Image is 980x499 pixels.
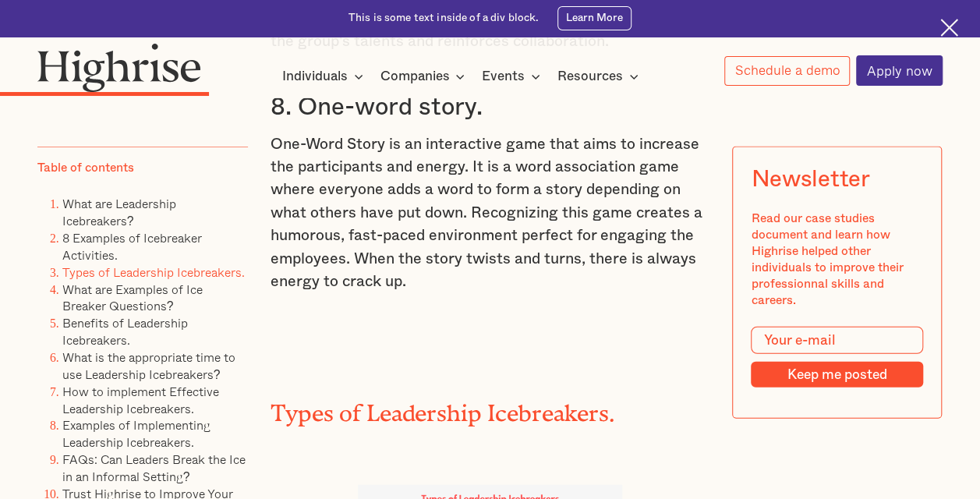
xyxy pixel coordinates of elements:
[62,279,203,315] a: What are Examples of Ice Breaker Questions?
[752,211,923,308] div: Read our case studies document and learn how Highrise helped other individuals to improve their p...
[37,160,134,176] div: Table of contents
[940,19,958,37] img: Cross icon
[282,67,368,86] div: Individuals
[62,194,176,230] a: What are Leadership Icebreakers?
[557,67,623,86] div: Resources
[752,362,923,388] input: Keep me posted
[752,327,923,388] form: Modal Form
[557,6,632,30] a: Learn More
[62,416,211,451] a: Examples of Implementing Leadership Icebreakers.
[62,348,235,384] a: What is the appropriate time to use Leadership Icebreakers?
[271,92,710,122] h3: 8. One-word story.
[724,56,851,86] a: Schedule a demo
[37,43,201,92] img: Highrise logo
[557,67,643,86] div: Resources
[380,67,469,86] div: Companies
[62,228,202,264] a: 8 Examples of Icebreaker Activities.
[62,450,246,486] a: FAQs: Can Leaders Break the Ice in an Informal Setting?
[856,55,943,86] a: Apply now
[380,67,449,86] div: Companies
[482,67,525,86] div: Events
[752,166,870,193] div: Newsletter
[62,263,245,281] a: Types of Leadership Icebreakers.
[271,395,710,420] h2: Types of Leadership Icebreakers.
[271,133,710,294] p: One-Word Story is an interactive game that aims to increase the participants and energy. It is a ...
[348,11,540,26] div: This is some text inside of a div block.
[752,327,923,354] input: Your e-mail
[282,67,348,86] div: Individuals
[482,67,545,86] div: Events
[62,313,188,349] a: Benefits of Leadership Icebreakers.
[62,382,219,418] a: How to implement Effective Leadership Icebreakers.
